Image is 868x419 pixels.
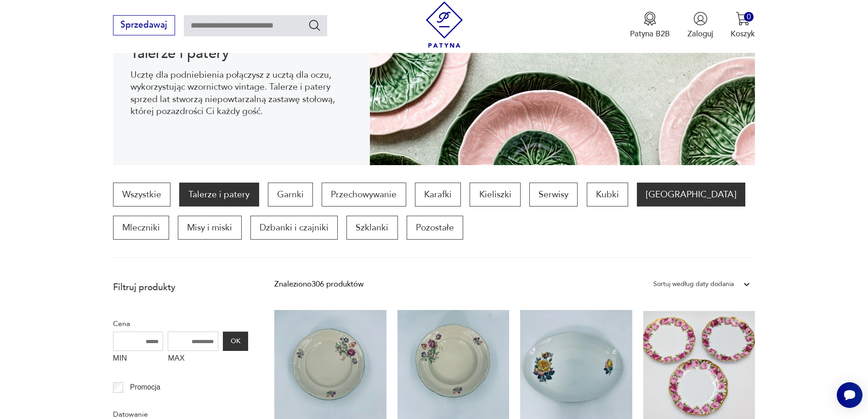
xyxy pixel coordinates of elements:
h1: Talerze i patery [130,47,352,60]
a: Dzbanki i czajniki [250,216,338,240]
iframe: Smartsupp widget button [837,382,862,408]
button: Patyna B2B [630,11,670,39]
button: OK [223,332,248,351]
button: Szukaj [308,18,321,32]
p: Filtruj produkty [113,281,248,293]
a: Ikona medaluPatyna B2B [630,11,670,39]
img: Ikona medalu [643,11,657,26]
a: Serwisy [529,183,578,207]
div: Sortuj według daty dodania [653,278,734,290]
a: Przechowywanie [322,183,406,207]
a: Karafki [415,183,461,207]
img: Ikona koszyka [736,11,750,26]
p: Zaloguj [687,29,713,39]
button: Sprzedawaj [113,15,175,35]
a: [GEOGRAPHIC_DATA] [637,183,745,207]
a: Garnki [268,183,313,207]
a: Sprzedawaj [113,22,175,29]
div: Znaleziono 306 produktów [274,278,363,290]
button: 0Koszyk [731,11,755,39]
p: Ucztę dla podniebienia połączysz z ucztą dla oczu, wykorzystując wzornictwo vintage. Talerze i pa... [130,69,352,118]
p: Patyna B2B [630,29,670,39]
p: Promocja [130,381,160,393]
label: MIN [113,351,164,368]
img: Patyna - sklep z meblami i dekoracjami vintage [421,1,468,48]
a: Misy i miski [178,216,241,240]
p: Cena [113,318,248,330]
button: Zaloguj [687,11,713,39]
a: Szklanki [346,216,397,240]
a: Kubki [587,183,628,207]
img: Ikonka użytkownika [693,11,708,26]
a: Pozostałe [407,216,463,240]
p: Koszyk [731,29,755,39]
a: Mleczniki [113,216,169,240]
div: 0 [744,12,754,22]
a: Kieliszki [470,183,520,207]
a: Wszystkie [113,183,170,207]
a: Talerze i patery [179,183,259,207]
label: MAX [168,351,218,368]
